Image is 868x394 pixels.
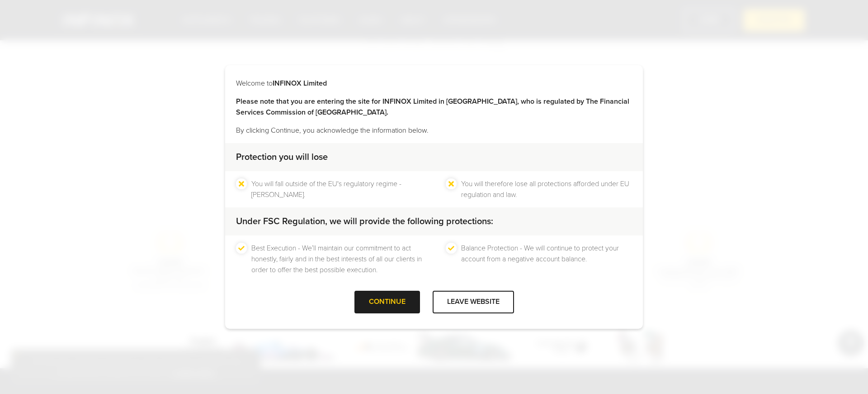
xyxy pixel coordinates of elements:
[236,97,629,117] strong: Please note that you are entering the site for INFINOX Limited in [GEOGRAPHIC_DATA], who is regul...
[273,79,327,88] strong: INFINOX Limited
[236,125,632,136] p: By clicking Continue, you acknowledge the information below.
[236,152,328,163] strong: Protection you will lose
[433,291,514,313] div: LEAVE WEBSITE
[236,78,632,89] p: Welcome to
[251,178,422,200] li: You will fall outside of the EU's regulatory regime - [PERSON_NAME].
[236,216,493,227] strong: Under FSC Regulation, we will provide the following protections:
[251,243,422,275] li: Best Execution - We’ll maintain our commitment to act honestly, fairly and in the best interests ...
[354,291,420,313] div: CONTINUE
[461,178,632,200] li: You will therefore lose all protections afforded under EU regulation and law.
[461,243,632,275] li: Balance Protection - We will continue to protect your account from a negative account balance.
